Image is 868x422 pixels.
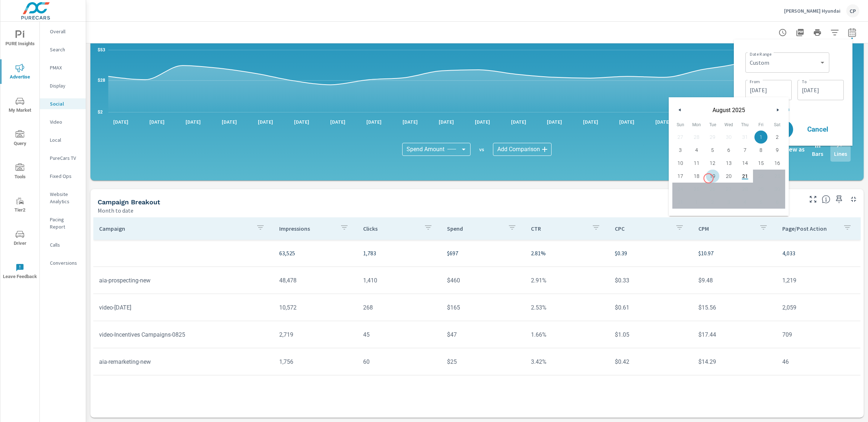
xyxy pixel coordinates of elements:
p: [PERSON_NAME] Hyundai [784,8,841,14]
span: August 2025 [685,107,772,114]
span: 11 [694,157,699,170]
button: 18 [689,170,705,183]
button: 20 [721,170,737,183]
p: Pacing Report [50,216,80,230]
button: Print Report [810,25,825,40]
span: Tools [3,163,37,181]
td: video-[DATE] [93,298,273,317]
p: $0.39 [615,249,687,257]
td: 1,219 [776,271,860,290]
span: 6 [727,144,730,157]
button: 10 [672,157,689,170]
button: 26 [705,183,721,196]
button: 19 [705,170,721,183]
span: 23 [774,170,780,183]
td: video-Incentives Campaigns-0825 [93,325,273,344]
span: 31 [677,196,683,209]
span: 9 [776,144,779,157]
p: [DATE] [144,118,170,125]
span: Sat [769,119,785,131]
p: [DATE] [506,118,531,125]
span: Driver [3,230,37,248]
span: Tier2 [3,197,37,214]
td: 2,719 [273,325,357,344]
p: $10.97 [698,249,771,257]
td: 45 [357,325,441,344]
button: 1 [753,131,769,144]
div: Pacing Report [40,214,86,232]
button: 29 [753,183,769,196]
button: 3 [672,144,689,157]
p: [DATE] [108,118,133,125]
button: Minimize Widget [848,193,859,205]
div: Video [40,116,86,127]
p: [DATE] [289,118,314,125]
td: $25 [441,353,525,371]
p: [DATE] [650,118,676,125]
button: 27 [721,183,737,196]
div: PureCars TV [40,153,86,163]
span: 30 [774,183,780,196]
span: 17 [677,170,683,183]
button: 11 [689,157,705,170]
div: Website Analytics [40,189,86,207]
span: 21 [742,170,748,183]
span: Query [3,130,37,148]
p: Conversions [50,259,80,267]
td: $17.44 [693,325,776,344]
span: 4 [695,144,698,157]
p: CPM [698,225,753,232]
div: Display [40,80,86,91]
p: Social [50,100,80,107]
span: Mon [689,119,705,131]
td: $15.56 [693,298,776,317]
span: Advertise [3,64,37,81]
p: Calls [50,241,80,248]
span: 12 [710,157,715,170]
button: 21 [737,170,753,183]
button: 30 [769,183,785,196]
button: 9 [769,144,785,157]
span: My Market [3,97,37,115]
td: $0.33 [609,271,693,290]
td: $1.05 [609,325,693,344]
td: 1,410 [357,271,441,290]
p: Impressions [279,225,334,232]
span: 29 [758,183,764,196]
p: [DATE] [325,118,350,125]
span: 27 [726,183,732,196]
p: [DATE] [578,118,603,125]
p: Overall [50,28,80,35]
span: This is a summary of Social performance results by campaign. Each column can be sorted. [822,195,830,204]
p: [DATE] [542,118,567,125]
div: Search [40,44,86,55]
p: PureCars TV [50,154,80,162]
td: 2.53% [525,298,609,317]
p: 1,783 [363,249,435,257]
button: 23 [769,170,785,183]
div: nav menu [0,22,39,288]
button: 31 [672,196,689,209]
text: $2 [98,110,103,115]
span: 14 [742,157,748,170]
p: Website Analytics [50,191,80,205]
span: 16 [774,157,780,170]
span: 2 [776,131,779,144]
td: 48,478 [273,271,357,290]
div: Local [40,135,86,145]
div: Fixed Ops [40,171,86,182]
span: Thu [737,119,753,131]
button: 5 [705,144,721,157]
button: 17 [672,170,689,183]
span: 10 [677,157,683,170]
td: 1,756 [273,353,357,371]
button: Apply Filters [827,25,842,40]
span: Sun [672,119,689,131]
td: $0.61 [609,298,693,317]
button: Select Date Range [845,25,859,40]
span: 3 [679,144,682,157]
text: $28 [98,78,105,83]
p: Video [50,118,80,125]
div: Conversions [40,257,86,268]
p: Display [50,82,80,89]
